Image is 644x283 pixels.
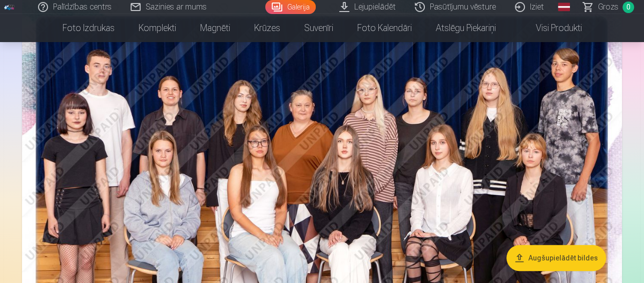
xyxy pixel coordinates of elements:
[4,4,15,10] img: /fa1
[292,14,345,42] a: Suvenīri
[188,14,242,42] a: Magnēti
[508,14,594,42] a: Visi produkti
[424,14,508,42] a: Atslēgu piekariņi
[345,14,424,42] a: Foto kalendāri
[127,14,188,42] a: Komplekti
[598,1,618,13] span: Grozs
[622,2,634,13] span: 0
[51,14,127,42] a: Foto izdrukas
[506,245,606,271] button: Augšupielādēt bildes
[242,14,292,42] a: Krūzes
